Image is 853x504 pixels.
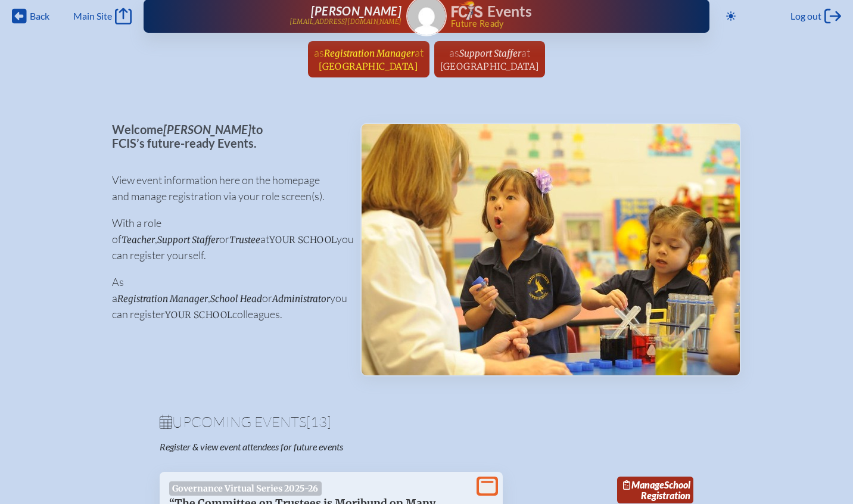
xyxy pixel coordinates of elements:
span: School Head [210,293,262,304]
p: With a role of , or at you can register yourself. [112,215,341,263]
span: at [521,46,530,59]
a: asSupport Stafferat[GEOGRAPHIC_DATA] [435,41,544,77]
span: [GEOGRAPHIC_DATA] [440,61,540,72]
span: [GEOGRAPHIC_DATA] [319,61,418,72]
span: at [415,46,424,59]
p: [EMAIL_ADDRESS][DOMAIN_NAME] [289,18,401,26]
span: as [314,46,324,59]
p: View event information here on the homepage and manage registration via your role screen(s). [112,172,341,204]
span: [PERSON_NAME] [163,122,251,136]
p: As a , or you can register colleagues. [112,274,341,322]
a: Main Site [73,8,132,24]
span: Trustee [229,234,260,245]
span: [13] [306,413,331,431]
span: Administrator [272,293,330,304]
span: Future Ready [451,20,671,28]
img: Events [362,124,740,375]
p: Register & view event attendees for future events [160,441,474,453]
span: Back [30,10,49,22]
span: Registration Manager [117,293,208,304]
span: Manage [623,479,664,490]
div: FCIS Events — Future ready [452,1,671,28]
span: Main Site [73,10,112,22]
span: [PERSON_NAME] [311,4,401,18]
span: your school [269,234,337,245]
span: Support Staffer [459,48,521,59]
h1: Upcoming Events [160,415,693,429]
span: Teacher [122,234,155,245]
span: Support Staffer [157,234,219,245]
a: ManageSchool Registration [617,477,693,504]
span: Registration Manager [324,48,415,59]
span: as [449,46,459,59]
span: Log out [790,10,821,22]
span: Governance Virtual Series 2025-26 [169,481,322,496]
span: your school [165,309,232,321]
a: [PERSON_NAME][EMAIL_ADDRESS][DOMAIN_NAME] [182,4,401,28]
a: asRegistration Managerat[GEOGRAPHIC_DATA] [309,41,428,77]
p: Welcome to FCIS’s future-ready Events. [112,123,341,150]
